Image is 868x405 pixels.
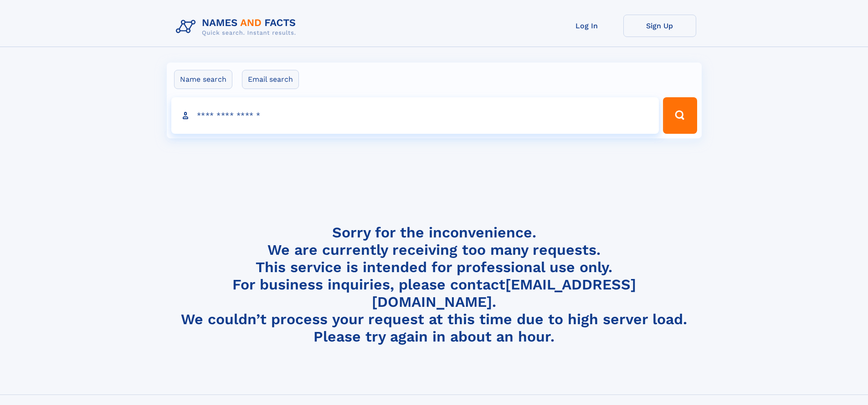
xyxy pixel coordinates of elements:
[172,224,696,346] h4: Sorry for the inconvenience. We are currently receiving too many requests. This service is intend...
[171,97,659,134] input: search input
[174,70,232,89] label: Name search
[623,15,696,37] a: Sign Up
[372,276,636,310] a: [EMAIL_ADDRESS][DOMAIN_NAME]
[550,15,623,37] a: Log In
[172,15,303,39] img: Logo Names and Facts
[242,70,299,89] label: Email search
[663,97,697,134] button: Search Button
